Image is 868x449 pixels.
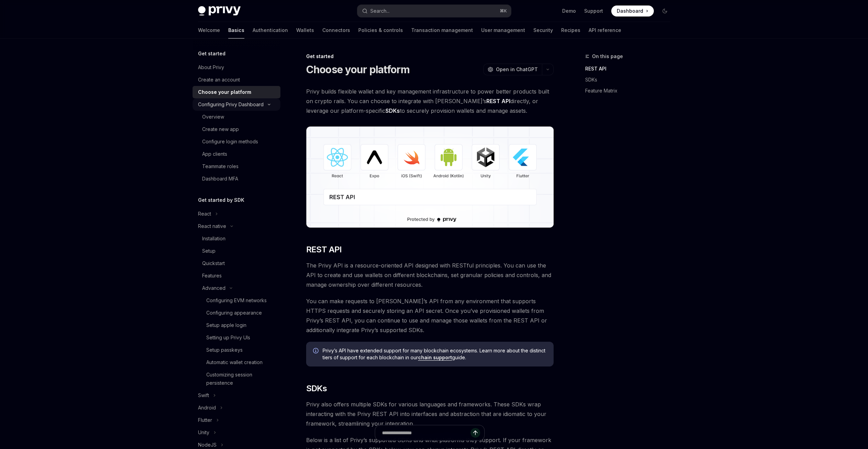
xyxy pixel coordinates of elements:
h5: Get started [198,50,225,58]
a: Wallets [296,22,314,39]
a: Automatic wallet creation [193,356,280,369]
span: ⌘ K [500,8,507,14]
span: Privy builds flexible wallet and key management infrastructure to power better products built on ... [306,87,554,116]
img: dark logo [198,6,241,16]
div: Configuring appearance [206,309,262,317]
span: REST API [306,244,342,255]
a: Configuring appearance [193,307,280,319]
div: React [198,210,211,218]
span: Open in ChatGPT [496,66,538,73]
div: Flutter [198,416,212,424]
h5: Get started by SDK [198,196,244,204]
div: Setting up Privy UIs [206,333,250,342]
button: Open in ChatGPT [483,64,542,75]
div: Search... [370,7,390,15]
a: Create an account [193,74,280,86]
svg: Info [313,348,320,355]
a: Demo [562,8,576,14]
a: Setup [193,245,280,257]
button: Send message [471,428,480,438]
div: Overview [202,113,224,121]
div: Configuring EVM networks [206,296,267,305]
strong: REST API [486,98,510,105]
a: REST API [585,63,676,74]
div: Configuring Privy Dashboard [198,100,264,109]
img: images/Platform2.png [306,127,554,228]
div: Create an account [198,76,240,84]
div: Teammate roles [202,162,239,171]
a: Dashboard [611,6,654,17]
input: Ask a question... [382,425,471,440]
div: Features [202,272,222,280]
span: The Privy API is a resource-oriented API designed with RESTful principles. You can use the API to... [306,261,554,289]
a: Recipes [561,22,580,39]
span: On this page [592,52,623,61]
div: NodeJS [198,441,217,449]
a: Connectors [322,22,350,39]
a: Transaction management [411,22,473,39]
div: Unity [198,428,209,437]
div: About Privy [198,63,224,72]
a: Support [584,8,603,14]
a: Setup passkeys [193,344,280,356]
a: Configuring EVM networks [193,294,280,307]
a: Welcome [198,22,220,39]
div: App clients [202,150,227,158]
a: Teammate roles [193,160,280,173]
a: Policies & controls [358,22,403,39]
a: Security [533,22,553,39]
button: Toggle React section [193,208,280,220]
button: Toggle Configuring Privy Dashboard section [193,98,280,111]
h1: Choose your platform [306,63,410,76]
div: Customizing session persistence [206,371,276,387]
div: Configure login methods [202,138,258,146]
div: React native [198,222,226,230]
button: Toggle Flutter section [193,414,280,426]
div: Choose your platform [198,88,251,96]
div: Setup apple login [206,321,246,329]
a: Quickstart [193,257,280,270]
div: Quickstart [202,259,225,267]
a: Overview [193,111,280,123]
div: Get started [306,53,554,60]
a: App clients [193,148,280,160]
div: Setup passkeys [206,346,243,354]
a: Setting up Privy UIs [193,331,280,344]
div: Swift [198,391,209,399]
a: API reference [589,22,621,39]
button: Toggle React native section [193,220,280,232]
button: Toggle dark mode [659,6,670,17]
a: SDKs [585,74,676,85]
a: Feature Matrix [585,85,676,96]
span: Privy also offers multiple SDKs for various languages and frameworks. These SDKs wrap interacting... [306,399,554,428]
button: Toggle Swift section [193,389,280,402]
div: Setup [202,247,216,255]
div: Automatic wallet creation [206,358,263,366]
a: About Privy [193,61,280,74]
a: Basics [228,22,244,39]
a: Choose your platform [193,86,280,98]
a: Setup apple login [193,319,280,331]
span: Dashboard [617,8,643,14]
div: Create new app [202,125,239,133]
a: Features [193,270,280,282]
div: Dashboard MFA [202,175,238,183]
div: Installation [202,234,225,243]
button: Toggle Android section [193,402,280,414]
button: Open search [357,5,511,17]
span: SDKs [306,383,327,394]
div: Android [198,404,216,412]
a: Authentication [253,22,288,39]
a: User management [481,22,525,39]
div: Advanced [202,284,225,292]
span: You can make requests to [PERSON_NAME]’s API from any environment that supports HTTPS requests an... [306,296,554,335]
button: Toggle Unity section [193,426,280,439]
a: Dashboard MFA [193,173,280,185]
a: chain support [418,354,452,361]
span: Privy’s API have extended support for many blockchain ecosystems. Learn more about the distinct t... [323,347,547,361]
a: Installation [193,232,280,245]
button: Toggle Advanced section [193,282,280,294]
a: Customizing session persistence [193,369,280,389]
a: Configure login methods [193,135,280,148]
strong: SDKs [385,107,400,114]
